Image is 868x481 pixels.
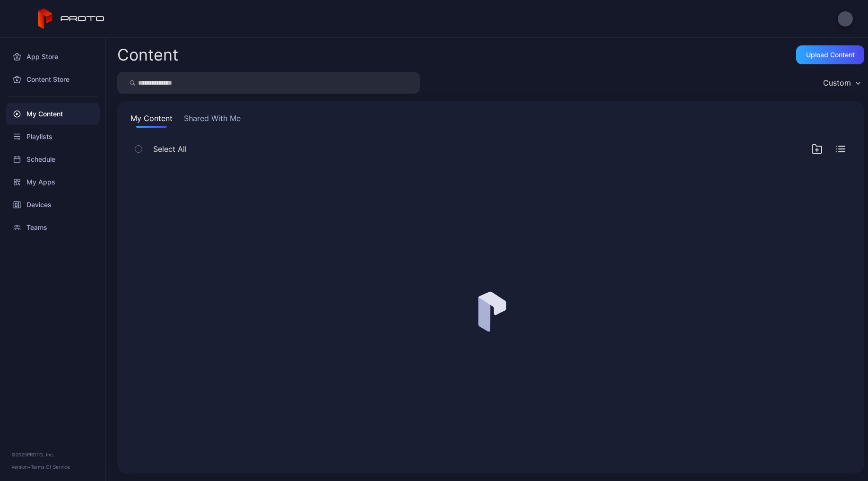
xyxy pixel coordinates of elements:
a: Devices [6,193,100,216]
button: Upload Content [796,45,864,64]
a: Playlists [6,125,100,148]
a: Teams [6,216,100,239]
button: Shared With Me [182,113,243,128]
a: Terms Of Service [31,464,70,470]
div: © 2025 PROTO, Inc. [11,451,94,458]
a: Content Store [6,68,100,91]
div: Content [117,47,178,63]
a: Schedule [6,148,100,171]
div: Custom [823,78,851,87]
button: My Content [129,113,174,128]
span: Version • [11,464,31,470]
a: App Store [6,45,100,68]
span: Select All [153,143,187,155]
a: My Content [6,103,100,125]
a: My Apps [6,171,100,193]
button: Custom [818,72,864,94]
div: Upload Content [806,51,855,59]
